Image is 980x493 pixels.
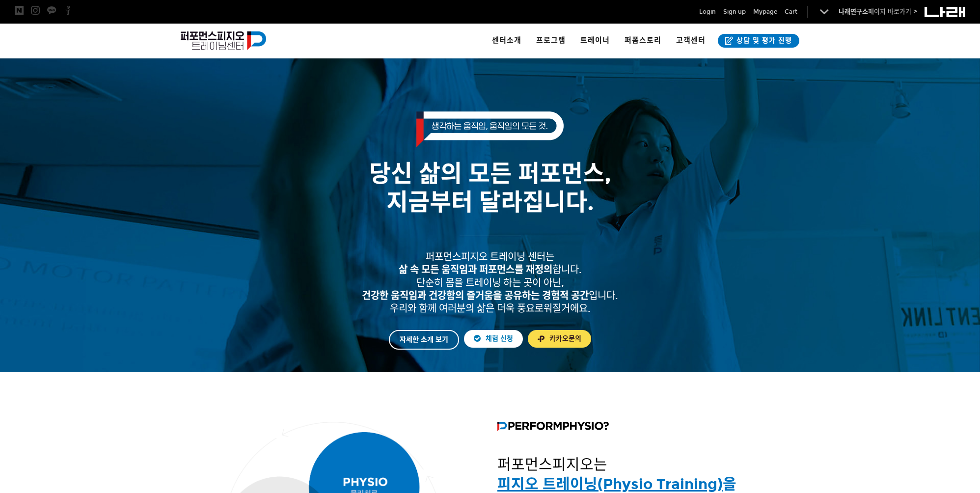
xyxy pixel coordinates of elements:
[839,8,868,16] strong: 나래연구소
[399,264,582,275] span: 합니다.
[497,422,609,431] img: 퍼포먼스피지오란?
[416,111,564,147] img: 생각하는 움직임, 움직임의 모든 것.
[718,34,799,48] a: 상담 및 평가 진행
[399,264,552,275] strong: 삶 속 모든 움직임과 퍼포먼스를 재정의
[699,7,716,17] a: Login
[839,8,917,16] a: 나래연구소페이지 바로가기 >
[485,24,529,58] a: 센터소개
[369,159,611,217] span: 당신 삶의 모든 퍼포먼스, 지금부터 달라집니다.
[669,24,713,58] a: 고객센터
[528,330,591,348] a: 카카오문의
[497,475,723,493] u: 피지오 트레이닝(Physio Training)
[464,330,523,348] a: 체험 신청
[362,290,618,301] span: 입니다.
[389,330,459,350] a: 자세한 소개 보기
[529,24,573,58] a: 프로그램
[580,36,610,45] span: 트레이너
[426,251,554,263] span: 퍼포먼스피지오 트레이닝 센터는
[362,290,589,301] strong: 건강한 움직임과 건강함의 즐거움을 공유하는 경험적 공간
[676,36,706,45] span: 고객센터
[785,7,797,17] a: Cart
[723,7,746,17] a: Sign up
[573,24,617,58] a: 트레이너
[753,7,777,17] a: Mypage
[625,36,661,45] span: 퍼폼스토리
[390,302,591,314] span: 우리와 함께 여러분의 삶은 더욱 풍요로워질거에요.
[734,36,792,46] span: 상담 및 평가 진행
[416,277,564,289] span: 단순히 몸을 트레이닝 하는 곳이 아닌,
[536,36,566,45] span: 프로그램
[492,36,521,45] span: 센터소개
[617,24,669,58] a: 퍼폼스토리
